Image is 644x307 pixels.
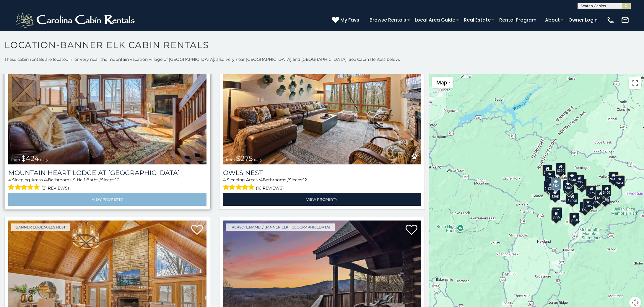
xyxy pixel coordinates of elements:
[8,169,206,177] h3: Mountain Heart Lodge at Eagles Nest
[41,184,69,192] span: (21 reviews)
[569,213,579,224] div: $350
[226,157,235,162] span: from
[223,32,421,164] img: Owls Nest
[586,185,596,197] div: $275
[574,174,584,186] div: $235
[583,198,593,210] div: $305
[550,178,561,190] div: $424
[432,77,453,88] button: Change map style
[254,157,262,162] span: daily
[563,180,573,191] div: $300
[367,15,409,25] a: Browse Rentals
[551,210,561,221] div: $355
[461,15,494,25] a: Real Estate
[601,185,612,196] div: $400
[406,224,417,236] a: Add to favorites
[629,77,641,89] button: Toggle fullscreen view
[223,169,421,177] a: Owls Nest
[566,193,578,204] div: $1,095
[580,202,590,213] div: $375
[40,157,48,162] span: daily
[11,223,70,231] a: Banner Elk/Eagles Nest
[21,154,39,163] span: $424
[8,32,206,164] img: Mountain Heart Lodge at Eagles Nest
[45,177,48,182] span: 4
[11,157,20,162] span: from
[260,177,263,182] span: 4
[191,224,203,236] a: Add to favorites
[565,15,601,25] a: Owner Login
[236,154,253,163] span: $275
[223,32,421,164] a: Owls Nest from $275 daily
[615,175,625,187] div: $451
[546,181,556,192] div: $285
[567,172,577,183] div: $430
[223,193,421,205] a: View Property
[609,172,619,183] div: $410
[606,16,615,24] img: phone-regular-white.png
[226,223,335,231] a: [PERSON_NAME] / Banner Elk, [GEOGRAPHIC_DATA]
[8,193,206,205] a: View Property
[555,163,565,174] div: $310
[15,11,137,29] img: White-1-2.png
[256,184,284,192] span: (16 reviews)
[542,15,563,25] a: About
[8,177,11,182] span: 4
[223,177,421,192] div: Sleeping Areas / Bathrooms / Sleeps:
[332,16,361,24] a: My Favs
[8,177,206,192] div: Sleeping Areas / Bathrooms / Sleeps:
[542,165,552,176] div: $720
[340,16,359,24] span: My Favs
[115,177,119,182] span: 10
[223,177,226,182] span: 4
[436,79,447,86] span: Map
[8,169,206,177] a: Mountain Heart Lodge at [GEOGRAPHIC_DATA]
[74,177,101,182] span: 1 Half Baths /
[496,15,539,25] a: Rental Program
[543,181,553,192] div: $305
[596,190,606,201] div: $400
[8,32,206,164] a: Mountain Heart Lodge at Eagles Nest from $424 daily
[556,164,566,175] div: $325
[412,15,458,25] a: Local Area Guide
[303,177,307,182] span: 12
[550,189,560,200] div: $295
[600,193,610,204] div: $275
[552,207,562,218] div: $225
[545,170,555,182] div: $290
[621,16,629,24] img: mail-regular-white.png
